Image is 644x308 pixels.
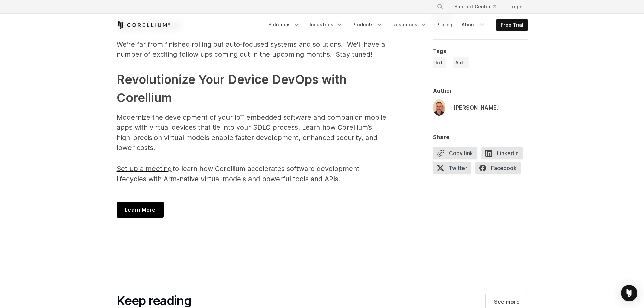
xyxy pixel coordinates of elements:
[348,19,387,31] a: Products
[433,48,528,54] div: Tags
[475,162,521,174] span: Facebook
[434,1,446,13] button: Search
[475,162,525,177] a: Facebook
[388,19,431,31] a: Resources
[481,147,527,162] a: LinkedIn
[497,19,527,31] a: Free Trial
[264,19,304,31] a: Solutions
[264,19,528,31] div: Navigation Menu
[481,147,523,159] span: LinkedIn
[621,285,637,301] div: Open Intercom Messenger
[117,165,172,173] span: Set up a meeting
[306,19,347,31] a: Industries
[504,1,528,13] a: Login
[433,134,528,140] div: Share
[458,19,490,31] a: About
[117,21,170,29] a: Corellium Home
[117,202,164,218] a: Learn More
[117,39,387,60] p: We're far from finished rolling out auto-focused systems and solutions. We'll have a number of ex...
[117,167,172,172] a: Set up a meeting
[449,1,501,13] a: Support Center
[453,103,499,112] div: [PERSON_NAME]
[429,1,528,13] div: Navigation Menu
[433,162,475,177] a: Twitter
[117,165,359,183] span: to learn how Corellium accelerates software development lifecycles with Arm-native virtual models...
[433,87,528,94] div: Author
[432,19,456,31] a: Pricing
[494,298,520,306] span: See more
[455,59,467,66] span: Auto
[433,162,471,174] span: Twitter
[117,112,387,153] p: Modernize the development of your IoT embedded software and companion mobile apps with virtual de...
[453,57,469,68] a: Auto
[117,70,387,107] h2: Revolutionize Your Device DevOps with Corellium
[433,99,445,116] img: Bill Neifert
[436,59,443,66] span: IoT
[433,147,477,159] button: Copy link
[433,57,446,68] a: IoT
